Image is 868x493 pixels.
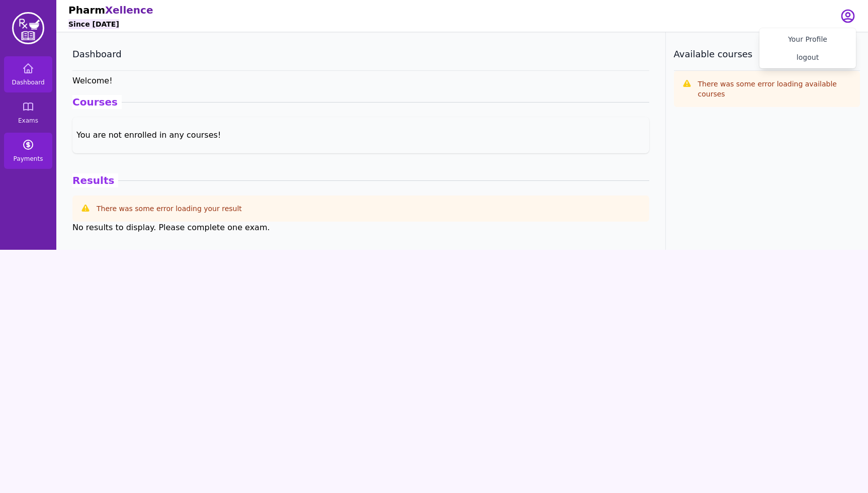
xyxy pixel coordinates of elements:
[105,4,153,16] span: Xellence
[12,78,44,86] span: Dashboard
[72,48,649,60] h3: Dashboard
[14,155,43,163] span: Payments
[68,19,119,29] h6: Since [DATE]
[72,222,649,234] div: No results to display. Please complete one exam.
[68,4,105,16] span: Pharm
[759,30,856,48] a: Your Profile
[72,75,649,87] h6: Welcome !
[72,95,122,109] span: Courses
[72,125,649,145] div: You are not enrolled in any courses!
[12,12,44,44] img: PharmXellence Logo
[674,48,860,60] h3: Available courses
[97,204,242,214] p: There was some error loading your result
[759,48,856,66] button: logout
[698,79,852,99] p: There was some error loading available courses
[4,133,52,169] a: Payments
[4,94,52,131] a: Exams
[18,117,38,125] span: Exams
[72,173,118,187] span: Results
[4,56,52,92] a: Dashboard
